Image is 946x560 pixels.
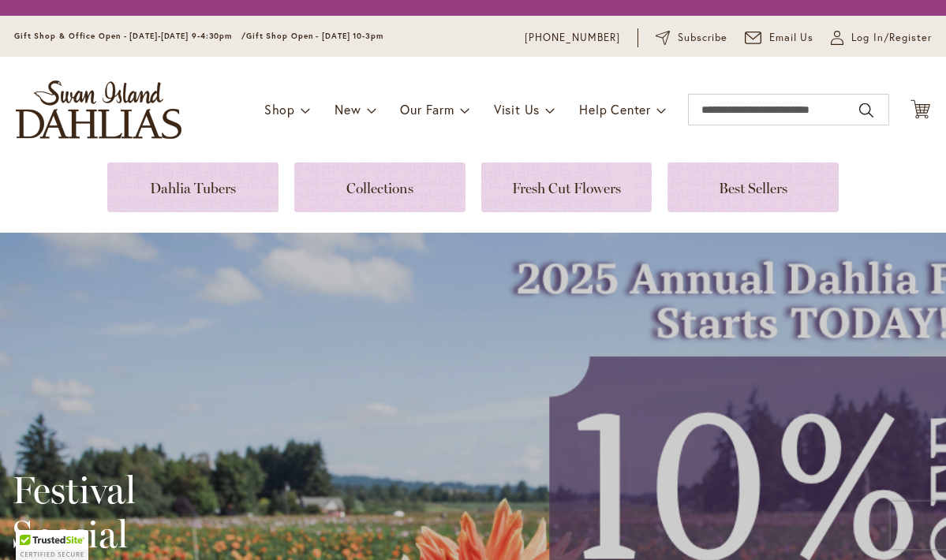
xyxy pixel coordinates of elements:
div: TrustedSite Certified [16,530,88,560]
a: [PHONE_NUMBER] [525,30,620,46]
span: Gift Shop Open - [DATE] 10-3pm [246,31,383,41]
span: Our Farm [400,101,454,118]
span: Visit Us [494,101,540,118]
span: Help Center [579,101,651,118]
a: Subscribe [656,30,727,46]
a: Email Us [745,30,814,46]
span: Email Us [769,30,814,46]
a: Log In/Register [831,30,932,46]
button: Search [859,98,873,123]
span: Shop [264,101,295,118]
span: Subscribe [678,30,727,46]
span: New [335,101,361,118]
a: store logo [16,80,181,139]
span: Log In/Register [851,30,932,46]
span: Gift Shop & Office Open - [DATE]-[DATE] 9-4:30pm / [14,31,246,41]
h2: Festival Special [12,468,421,556]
